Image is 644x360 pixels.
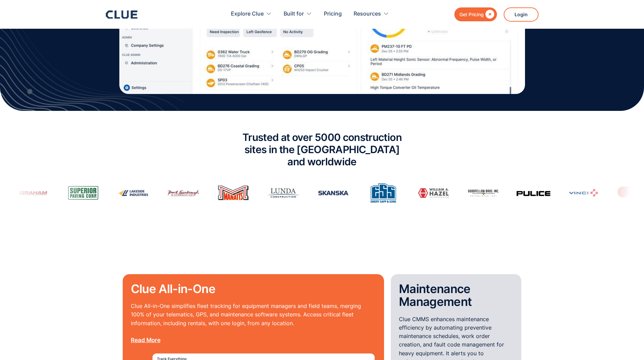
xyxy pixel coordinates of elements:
[504,7,539,22] a: Login
[399,282,514,308] h2: Maintenance Management
[262,186,296,200] img: Lunda Construction
[454,7,497,21] a: Get Pricing
[284,3,304,25] div: Built for
[162,186,196,200] img: Brent Scarbrough & Co Inc
[412,187,446,199] img: William A. Hazel
[324,3,342,25] a: Pricing
[563,185,596,201] img: Vinci
[484,10,494,19] div: 
[312,186,346,200] img: Skanska
[131,302,376,344] p: Clue All-in-One simplifies fleet tracking for equipment managers and field teams, merging 100% of...
[12,186,46,200] img: Graham
[462,188,496,198] img: Goodfellow Bros
[231,3,264,25] div: Explore Clue
[131,337,161,343] a: Read More
[610,328,644,360] iframe: Chat Widget
[131,282,376,295] h2: Clue All-in-One
[354,3,389,25] div: Resources
[212,183,246,202] img: Manatt's Inc
[512,191,546,196] img: Pulice
[362,176,396,210] img: Emery Sapp & Sons
[354,3,381,25] div: Resources
[62,183,96,202] img: Superior Paving Corporation
[229,131,415,168] h2: Trusted at over 5000 construction sites in the [GEOGRAPHIC_DATA] and worldwide
[231,3,272,25] div: Explore Clue
[459,10,484,19] div: Get Pricing
[284,3,312,25] div: Built for
[112,186,146,200] img: Lakeside Industries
